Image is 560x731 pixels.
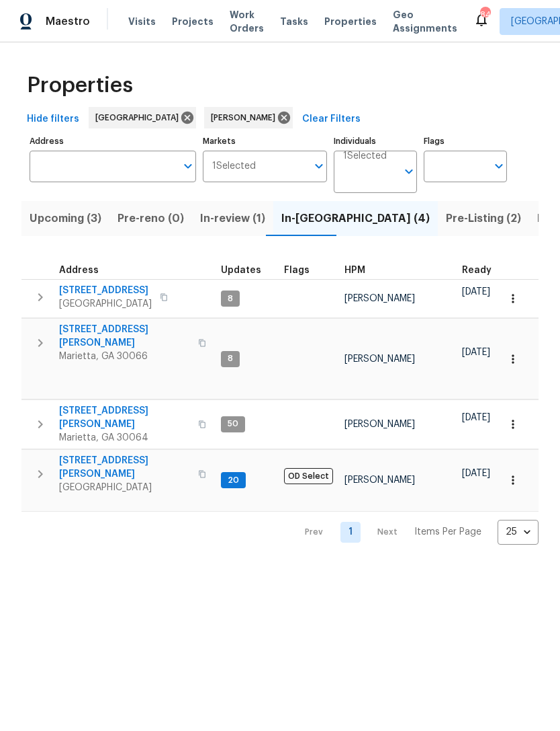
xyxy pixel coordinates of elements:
span: OD Select [284,468,333,484]
span: [GEOGRAPHIC_DATA] [59,481,190,494]
span: [DATE] [462,348,490,357]
span: [PERSON_NAME] [344,420,415,429]
span: Properties [324,15,377,28]
span: 50 [222,418,244,430]
div: 84 [480,8,489,22]
span: Clear Filters [302,111,361,128]
span: Work Orders [230,8,264,35]
a: Goto page 1 [340,522,361,543]
span: [STREET_ADDRESS] [59,284,152,297]
span: [DATE] [462,287,490,297]
span: Address [59,266,99,275]
span: Pre-Listing (2) [446,209,521,228]
span: Geo Assignments [393,8,457,35]
div: Earliest renovation start date (first business day after COE or Checkout) [462,266,504,275]
button: Open [489,157,508,176]
span: [STREET_ADDRESS][PERSON_NAME] [59,404,190,431]
label: Address [30,137,196,145]
span: Flags [284,266,310,275]
label: Individuals [334,137,417,145]
span: [PERSON_NAME] [211,111,281,124]
button: Clear Filters [297,107,366,132]
div: [PERSON_NAME] [204,107,293,128]
span: Ready [462,266,492,275]
span: [GEOGRAPHIC_DATA] [59,297,152,311]
span: Visits [128,15,156,28]
span: [PERSON_NAME] [344,475,415,485]
span: [PERSON_NAME] [344,294,415,303]
span: Pre-reno (0) [118,209,184,228]
span: Marietta, GA 30064 [59,431,190,445]
span: [STREET_ADDRESS][PERSON_NAME] [59,323,190,350]
span: Upcoming (3) [30,209,101,228]
div: [GEOGRAPHIC_DATA] [89,107,196,128]
button: Hide filters [21,107,85,132]
span: In-[GEOGRAPHIC_DATA] (4) [281,209,430,228]
nav: Pagination Navigation [292,520,539,545]
span: Hide filters [27,111,79,128]
span: Projects [172,15,214,28]
span: In-review (1) [200,209,265,228]
button: Open [310,157,328,176]
span: Maestro [46,15,90,28]
label: Markets [203,137,328,145]
span: [GEOGRAPHIC_DATA] [95,111,184,124]
span: Marietta, GA 30066 [59,350,190,363]
label: Flags [424,137,507,145]
span: [DATE] [462,469,490,478]
p: Items Per Page [414,525,481,539]
span: [DATE] [462,413,490,422]
button: Open [400,162,418,181]
span: [PERSON_NAME] [344,354,415,364]
span: 1 Selected [343,151,387,162]
span: HPM [344,266,365,275]
span: 1 Selected [212,161,256,172]
span: Properties [27,79,133,92]
span: 20 [222,475,244,486]
div: 25 [498,514,539,549]
span: 8 [222,353,238,364]
span: [STREET_ADDRESS][PERSON_NAME] [59,454,190,481]
span: Tasks [280,17,308,26]
button: Open [179,157,197,176]
span: 8 [222,293,238,305]
span: Updates [221,266,261,275]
